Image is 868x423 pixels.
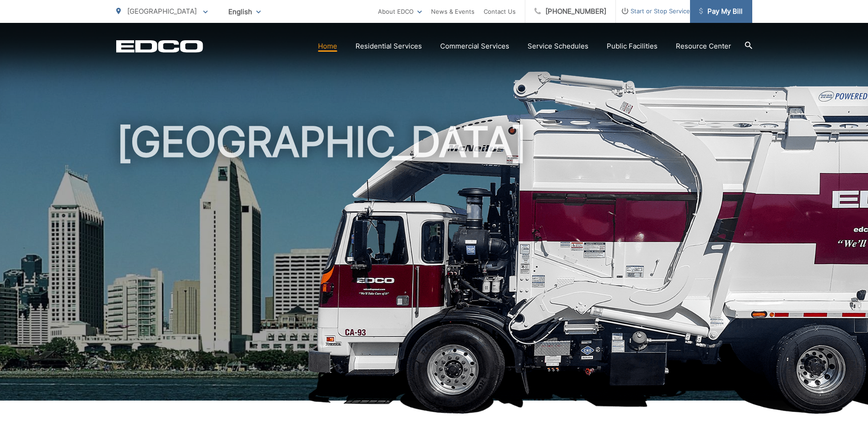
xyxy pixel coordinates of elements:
span: English [221,4,268,20]
a: Home [318,41,337,52]
a: Contact Us [484,6,516,17]
h1: [GEOGRAPHIC_DATA] [116,119,752,409]
a: Commercial Services [440,41,509,52]
a: EDCD logo. Return to the homepage. [116,40,203,53]
a: Public Facilities [607,41,658,52]
span: Pay My Bill [699,6,743,17]
a: About EDCO [378,6,422,17]
span: [GEOGRAPHIC_DATA] [127,7,197,16]
a: News & Events [431,6,474,17]
a: Resource Center [676,41,731,52]
a: Residential Services [356,41,422,52]
a: Service Schedules [528,41,588,52]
